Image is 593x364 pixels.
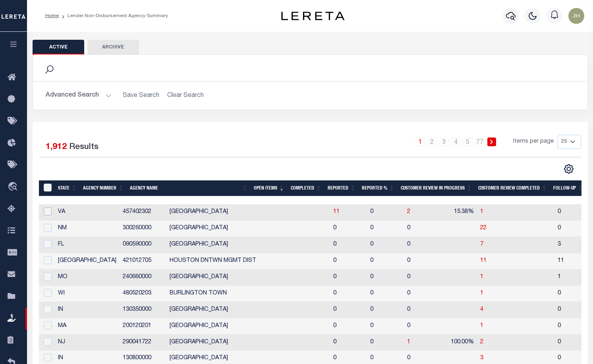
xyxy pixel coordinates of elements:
[166,335,330,351] td: [GEOGRAPHIC_DATA]
[438,204,477,221] td: 15.38%
[55,335,120,351] td: NJ
[480,274,483,280] a: 1
[166,286,330,302] td: BURLINGTON TOWN
[330,335,367,351] td: 0
[8,182,20,192] i: travel_explore
[404,253,438,269] td: 0
[440,137,448,146] a: 3
[120,237,166,253] td: 090590000
[404,237,438,253] td: 0
[367,335,404,351] td: 0
[464,137,472,146] a: 5
[480,339,483,345] a: 2
[120,318,166,335] td: 200120201
[55,318,120,335] td: MA
[404,269,438,286] td: 0
[404,221,438,237] td: 0
[480,290,483,296] a: 1
[166,269,330,286] td: [GEOGRAPHIC_DATA]
[398,180,475,197] th: Customer Review In Progress: activate to sort column ascending
[120,335,166,351] td: 290041722
[39,180,55,197] th: MBACode
[120,269,166,286] td: 240660000
[120,302,166,318] td: 130350000
[480,355,483,361] a: 3
[87,40,139,55] button: Archive
[46,88,112,103] button: Advanced Search
[166,237,330,253] td: [GEOGRAPHIC_DATA]
[166,302,330,318] td: [GEOGRAPHIC_DATA]
[480,258,487,263] a: 11
[359,180,398,197] th: Reported %: activate to sort column ascending
[550,180,586,197] th: Follow-up: activate to sort column ascending
[288,180,325,197] th: Completed: activate to sort column ascending
[330,237,367,253] td: 0
[55,204,120,221] td: VA
[452,137,460,146] a: 4
[281,12,345,20] img: logo-dark.svg
[330,318,367,335] td: 0
[475,137,484,146] a: 77
[480,225,487,231] a: 22
[251,180,288,197] th: Open Items: activate to sort column ascending
[428,137,437,146] a: 2
[568,8,584,24] img: svg+xml;base64,PHN2ZyB4bWxucz0iaHR0cDovL3d3dy53My5vcmcvMjAwMC9zdmciIHBvaW50ZXItZXZlbnRzPSJub25lIi...
[330,269,367,286] td: 0
[333,209,340,215] a: 11
[120,286,166,302] td: 480520203
[330,302,367,318] td: 0
[46,143,67,151] span: 1,912
[55,180,80,197] th: State: activate to sort column ascending
[166,318,330,335] td: [GEOGRAPHIC_DATA]
[367,221,404,237] td: 0
[407,339,410,345] a: 1
[367,318,404,335] td: 0
[367,253,404,269] td: 0
[166,221,330,237] td: [GEOGRAPHIC_DATA]
[325,180,359,197] th: Reported: activate to sort column ascending
[367,286,404,302] td: 0
[367,204,404,221] td: 0
[55,253,120,269] td: [GEOGRAPHIC_DATA]
[69,141,99,154] label: Results
[438,335,477,351] td: 100.00%
[480,242,483,247] a: 7
[120,221,166,237] td: 300260000
[55,302,120,318] td: IN
[475,180,550,197] th: Customer Review Completed: activate to sort column ascending
[404,302,438,318] td: 0
[330,286,367,302] td: 0
[166,204,330,221] td: [GEOGRAPHIC_DATA]
[513,137,554,146] span: Items per page
[33,40,84,55] button: Active
[404,318,438,335] td: 0
[367,237,404,253] td: 0
[127,180,251,197] th: Agency Name: activate to sort column ascending
[407,209,410,215] a: 2
[55,221,120,237] td: NM
[404,286,438,302] td: 0
[120,204,166,221] td: 457402302
[330,221,367,237] td: 0
[80,180,127,197] th: Agency Number: activate to sort column ascending
[55,286,120,302] td: WI
[480,323,483,329] a: 1
[480,307,483,312] a: 4
[166,253,330,269] td: HOUSTON DNTWN MGMT DIST
[480,209,483,215] a: 1
[367,302,404,318] td: 0
[330,253,367,269] td: 0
